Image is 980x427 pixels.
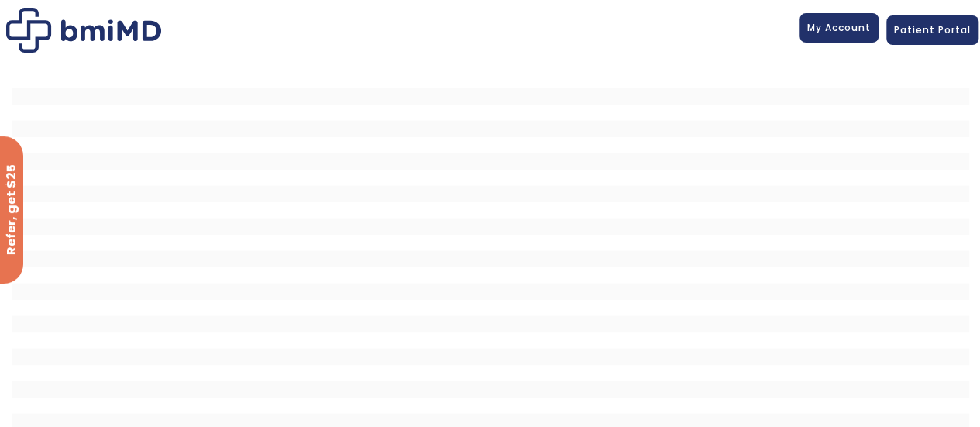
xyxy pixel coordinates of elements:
span: Patient Portal [894,23,971,36]
img: Patient Messaging Portal [6,8,161,53]
span: My Account [807,21,871,34]
a: My Account [799,13,879,43]
a: Patient Portal [886,15,978,45]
